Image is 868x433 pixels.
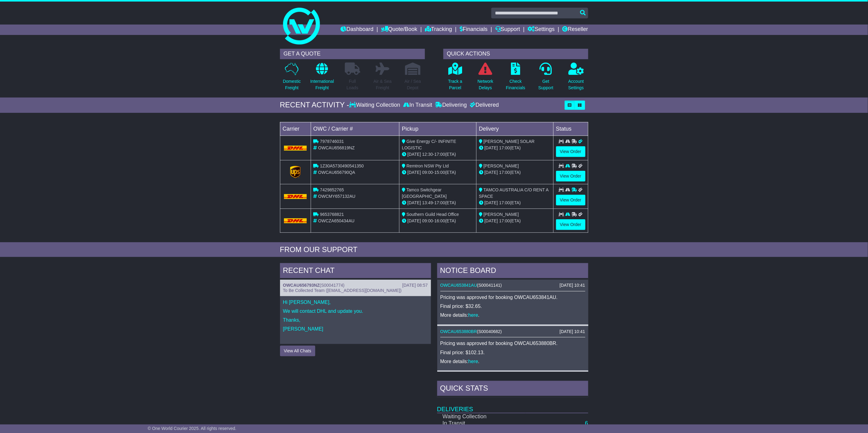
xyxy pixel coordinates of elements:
span: OWCMY657132AU [318,194,355,199]
p: More details: . [440,358,585,364]
span: Southern Guild Head Office [407,212,459,217]
span: 17:00 [499,145,510,150]
div: FROM OUR SUPPORT [280,245,588,254]
a: View Order [556,146,586,157]
img: GetCarrierServiceLogo [290,166,301,178]
span: Tamco Switchgear [GEOGRAPHIC_DATA] [402,187,447,199]
span: [DATE] [485,200,498,205]
span: OWCAU656819NZ [318,145,355,150]
td: OWC / Carrier # [311,122,399,136]
td: Status [553,122,588,136]
td: Carrier [280,122,311,136]
a: View Order [556,219,586,230]
p: Pricing was approved for booking OWCAU653841AU. [440,294,585,300]
span: 15:00 [434,170,445,175]
span: S00041774 [321,283,343,288]
a: GetSupport [538,62,554,94]
a: Quote/Book [381,25,417,35]
p: Hi [PERSON_NAME], [283,299,428,305]
span: TAMCO AUSTRALIA C/O RENT A SPACE [479,187,549,199]
div: ( ) [283,283,428,288]
span: 09:00 [422,218,433,223]
div: Delivering [434,102,469,109]
div: NOTICE BOARD [437,263,588,280]
div: RECENT ACTIVITY - [280,101,349,109]
div: - (ETA) [402,151,474,158]
a: View Order [556,171,586,182]
span: [DATE] [485,170,498,175]
div: QUICK ACTIONS [443,49,588,59]
p: More details: . [440,312,585,318]
p: Network Delays [477,78,493,91]
span: 17:00 [434,152,445,157]
span: S00041141 [478,283,500,288]
span: 13:49 [422,200,433,205]
td: In Transit [437,420,526,427]
span: [PERSON_NAME] SOLAR [484,139,535,144]
p: Domestic Freight [283,78,301,91]
a: Reseller [562,25,588,35]
p: Air & Sea Freight [374,78,392,91]
a: AccountSettings [568,62,584,94]
span: [DATE] [407,218,421,223]
p: Full Loads [345,78,360,91]
p: Get Support [538,78,553,91]
div: [DATE] 10:41 [559,329,585,334]
a: OWCAU656793NZ [283,283,320,288]
div: Delivered [469,102,499,109]
p: Check Financials [506,78,525,91]
span: 1Z30A5730490541350 [320,163,364,168]
span: To Be Collected Team ([EMAIL_ADDRESS][DOMAIN_NAME]) [283,288,402,293]
p: [PERSON_NAME] [283,326,428,332]
div: [DATE] 08:57 [402,283,428,288]
span: [DATE] [407,170,421,175]
span: [DATE] [485,218,498,223]
div: (ETA) [479,145,551,151]
a: Tracking [425,25,452,35]
div: ( ) [440,329,585,334]
img: DHL.png [284,194,307,199]
p: Pricing was approved for booking OWCAU653880BR. [440,340,585,346]
span: © One World Courier 2025. All rights reserved. [148,426,236,431]
div: [DATE] 10:41 [559,283,585,288]
span: 17:00 [434,200,445,205]
div: (ETA) [479,218,551,224]
div: - (ETA) [402,200,474,206]
td: Deliveries [437,397,588,413]
a: Settings [528,25,555,35]
span: [DATE] [407,152,421,157]
a: OWCAU653880BR [440,329,477,334]
span: 7429852765 [320,187,344,192]
img: DHL.png [284,218,307,223]
td: Waiting Collection [437,413,526,420]
div: RECENT CHAT [280,263,431,280]
span: 17:00 [499,218,510,223]
a: 6 [585,420,588,426]
span: 17:00 [499,200,510,205]
p: Final price: $102.13. [440,350,585,355]
span: [PERSON_NAME] [484,212,519,217]
span: S00040682 [478,329,500,334]
a: Support [495,25,520,35]
span: 17:00 [499,170,510,175]
a: Track aParcel [448,62,463,94]
p: Account Settings [568,78,584,91]
div: (ETA) [479,169,551,176]
td: Pickup [399,122,477,136]
span: 7978746031 [320,139,344,144]
div: - (ETA) [402,169,474,176]
span: [DATE] [407,200,421,205]
p: Final price: $32.65. [440,303,585,309]
span: [DATE] [485,145,498,150]
div: Quick Stats [437,381,588,397]
td: Delivery [476,122,553,136]
a: Dashboard [341,25,374,35]
button: View All Chats [280,346,315,356]
a: InternationalFreight [310,62,334,94]
p: Air / Sea Depot [405,78,421,91]
span: Remtron NSW Pty Ltd [407,163,449,168]
span: OWCAU656790QA [318,170,355,175]
p: Track a Parcel [448,78,462,91]
a: Financials [460,25,488,35]
span: 09:00 [422,170,433,175]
